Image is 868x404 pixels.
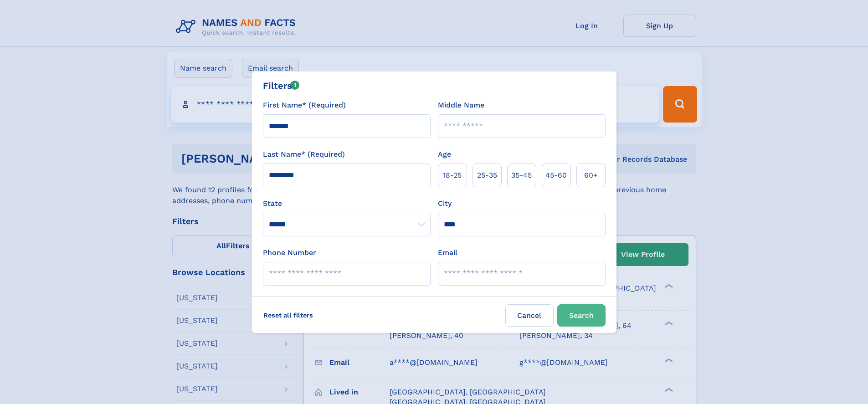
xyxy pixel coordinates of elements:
[438,247,457,258] label: Email
[584,170,598,181] span: 60+
[263,100,346,111] label: First Name* (Required)
[505,304,554,327] label: Cancel
[545,170,567,181] span: 45‑60
[438,100,484,111] label: Middle Name
[557,304,606,327] button: Search
[257,304,319,326] label: Reset all filters
[511,170,532,181] span: 35‑45
[263,79,300,92] div: Filters
[443,170,462,181] span: 18‑25
[263,149,345,160] label: Last Name* (Required)
[263,198,431,209] label: State
[438,149,451,160] label: Age
[477,170,497,181] span: 25‑35
[263,247,316,258] label: Phone Number
[438,198,452,209] label: City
